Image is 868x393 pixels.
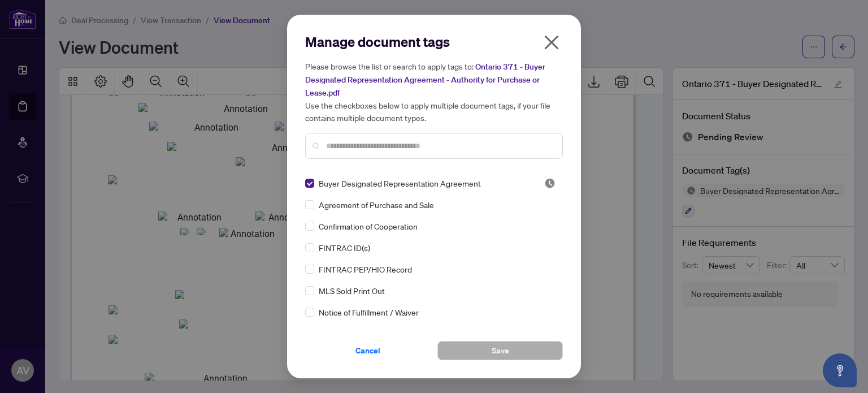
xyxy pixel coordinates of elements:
span: FINTRAC PEP/HIO Record [319,263,412,275]
span: Buyer Designated Representation Agreement [319,177,481,189]
button: Save [437,341,563,360]
span: Ontario 371 - Buyer Designated Representation Agreement - Authority for Purchase or Lease.pdf [305,62,545,98]
span: Cancel [355,342,380,360]
button: Open asap [823,353,857,387]
span: Agreement of Purchase and Sale [319,198,434,211]
button: Cancel [305,341,431,360]
h5: Please browse the list or search to apply tags to: Use the checkboxes below to apply multiple doc... [305,60,563,124]
span: MLS Sold Print Out [319,284,385,297]
span: FINTRAC ID(s) [319,241,370,254]
span: Confirmation of Cooperation [319,220,418,232]
span: close [542,33,561,51]
span: Pending Review [544,178,555,189]
h2: Manage document tags [305,33,563,51]
span: Notice of Fulfillment / Waiver [319,306,419,318]
img: status [544,178,555,189]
